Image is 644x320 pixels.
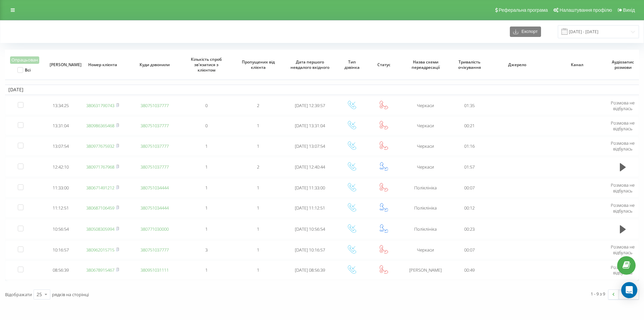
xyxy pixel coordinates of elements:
[86,205,114,211] a: 380687106459
[205,143,208,149] span: 1
[45,240,77,259] td: 10:16:57
[295,205,325,211] span: [DATE] 11:12:51
[45,178,77,197] td: 11:33:00
[400,261,452,279] td: [PERSON_NAME]
[400,157,452,177] td: Черкаси
[559,7,612,13] span: Налаштування профілю
[295,102,325,108] span: [DATE] 12:39:57
[141,185,169,191] a: 380751034444
[372,62,395,67] span: Статус
[17,67,31,73] label: Всі
[257,102,259,108] span: 2
[611,202,635,214] span: Розмова не відбулась
[510,27,541,37] button: Експорт
[205,164,208,170] span: 1
[257,226,259,232] span: 1
[141,247,169,253] a: 380751037777
[205,123,208,129] span: 0
[295,123,325,129] span: [DATE] 13:31:04
[290,59,330,70] span: Дата першого невдалого вхідного
[45,199,77,218] td: 11:12:51
[86,267,114,273] a: 380678915467
[451,199,487,218] td: 00:12
[45,261,77,279] td: 08:56:39
[37,291,42,298] div: 25
[86,247,114,253] a: 380962015715
[50,62,72,67] span: [PERSON_NAME]
[141,143,169,149] a: 380751037777
[612,59,635,70] span: Аудіозапис розмови
[499,7,548,13] span: Реферальна програма
[611,140,635,152] span: Розмова не відбулась
[5,291,32,298] span: Відображати
[238,59,278,70] span: Пропущених від клієнта
[619,290,629,299] a: 1
[141,123,169,129] a: 380751037777
[400,96,452,115] td: Черкаси
[141,102,169,108] a: 380751037777
[86,102,114,108] a: 380631790743
[553,62,601,67] span: Канал
[611,182,635,194] span: Розмова не відбулась
[86,143,114,149] a: 380977675932
[205,205,208,211] span: 1
[451,178,487,197] td: 00:07
[134,62,175,67] span: Куди дзвонили
[86,164,114,170] a: 380971767968
[205,185,208,191] span: 1
[295,226,325,232] span: [DATE] 10:56:54
[451,219,487,239] td: 00:23
[257,143,259,149] span: 1
[295,143,325,149] span: [DATE] 13:07:54
[405,59,446,70] span: Назва схеми переадресації
[257,267,259,273] span: 1
[141,226,169,232] a: 380771030000
[457,59,483,70] span: Тривалість очікування
[611,120,635,132] span: Розмова не відбулась
[451,137,487,155] td: 01:16
[611,100,635,111] span: Розмова не відбулась
[45,137,77,155] td: 13:07:54
[205,226,208,232] span: 1
[5,85,639,95] td: [DATE]
[400,178,452,197] td: Поліклініка
[45,157,77,177] td: 12:42:10
[45,219,77,239] td: 10:56:54
[257,123,259,129] span: 1
[611,264,635,276] span: Розмова не відбулась
[257,247,259,253] span: 1
[611,244,635,256] span: Розмова не відбулась
[400,137,452,155] td: Черкаси
[141,267,169,273] a: 380951031111
[141,164,169,170] a: 380751037777
[86,226,114,232] a: 380508305994
[52,291,89,298] span: рядків на сторінці
[205,102,208,108] span: 0
[257,164,259,170] span: 2
[340,59,363,70] span: Тип дзвінка
[295,247,325,253] span: [DATE] 10:16:57
[451,261,487,279] td: 00:49
[86,185,114,191] a: 380671491212
[45,96,77,115] td: 13:34:25
[295,185,325,191] span: [DATE] 11:33:00
[591,290,605,297] div: 1 - 9 з 9
[257,185,259,191] span: 1
[621,282,637,298] div: Open Intercom Messenger
[295,164,325,170] span: [DATE] 12:40:44
[141,205,169,211] a: 380751034444
[205,247,208,253] span: 3
[400,117,452,135] td: Черкаси
[400,219,452,239] td: Поліклініка
[451,157,487,177] td: 01:57
[257,205,259,211] span: 1
[295,267,325,273] span: [DATE] 08:56:39
[86,123,114,129] a: 380986365468
[451,240,487,259] td: 00:07
[45,117,77,135] td: 13:31:04
[400,240,452,259] td: Черкаси
[205,267,208,273] span: 1
[400,199,452,218] td: Поліклініка
[451,117,487,135] td: 00:21
[518,29,538,34] span: Експорт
